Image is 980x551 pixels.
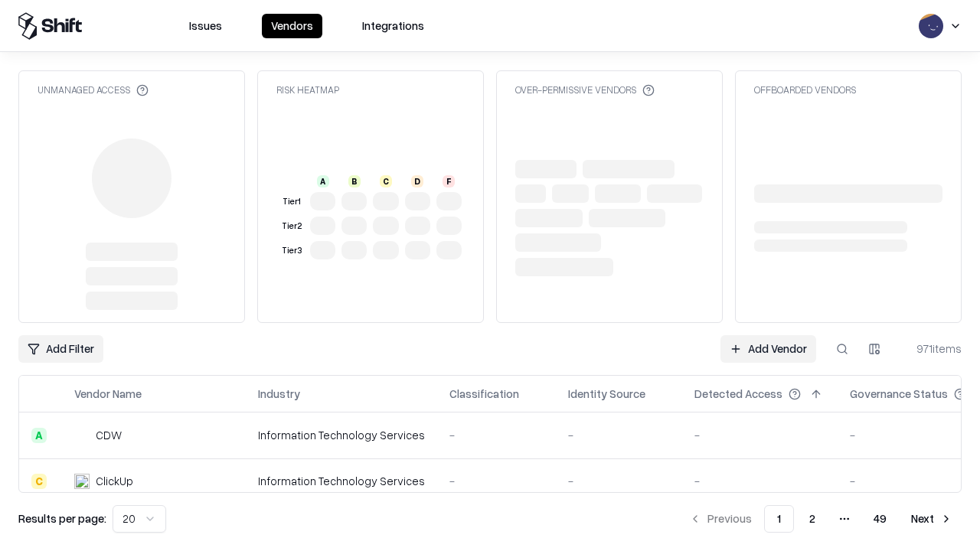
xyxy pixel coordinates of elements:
a: Add Vendor [720,335,816,363]
div: Tier 2 [279,220,304,233]
div: Industry [258,386,300,402]
p: Results per page: [18,510,106,527]
button: Vendors [262,14,322,38]
div: Governance Status [850,386,948,402]
img: CDW [74,428,90,443]
div: - [449,427,544,443]
button: 49 [861,505,899,533]
div: 971 items [900,341,962,357]
div: Information Technology Services [258,427,425,443]
div: - [694,427,825,443]
div: - [568,473,670,489]
div: D [411,175,423,187]
div: B [348,175,361,187]
button: Integrations [353,14,433,38]
button: Add Filter [18,335,103,363]
div: Tier 1 [279,195,304,208]
button: Issues [180,14,231,38]
div: Detected Access [694,386,782,402]
div: Offboarded Vendors [754,83,856,96]
div: Tier 3 [279,244,304,257]
div: - [449,473,544,489]
div: Vendor Name [74,386,142,402]
div: A [31,428,47,443]
div: Classification [449,386,519,402]
button: 2 [797,505,828,533]
div: Over-Permissive Vendors [515,83,655,96]
div: F [443,175,455,187]
div: ClickUp [96,473,133,489]
button: 1 [764,505,794,533]
button: Next [902,505,962,533]
img: ClickUp [74,474,90,489]
div: - [694,473,825,489]
div: CDW [96,427,122,443]
div: Information Technology Services [258,473,425,489]
div: Unmanaged Access [38,83,149,96]
div: Risk Heatmap [276,83,339,96]
div: A [317,175,329,187]
nav: pagination [680,505,962,533]
div: - [568,427,670,443]
div: C [380,175,392,187]
div: Identity Source [568,386,645,402]
div: C [31,474,47,489]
